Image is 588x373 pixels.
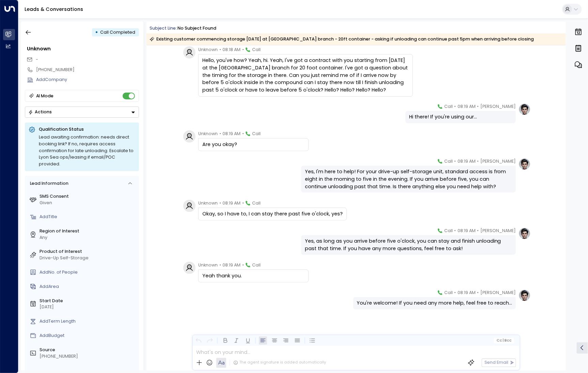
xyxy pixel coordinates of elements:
span: 08:19 AM [458,103,476,110]
label: Region of Interest [40,228,137,234]
span: • [477,103,479,110]
span: Unknown [198,130,218,137]
span: [PERSON_NAME] [480,289,516,296]
img: profile-logo.png [519,158,531,170]
button: Actions [25,107,139,118]
button: Cc|Bcc [494,338,514,343]
div: Lead Information [28,180,68,187]
div: Given [40,200,137,206]
span: Unknown [198,262,218,269]
button: Undo [194,337,203,345]
span: 08:19 AM [458,227,476,234]
span: [PERSON_NAME] [480,103,516,110]
img: profile-logo.png [519,227,531,240]
div: Existing customer commencing storage [DATE] at [GEOGRAPHIC_DATA] branch - 20ft container - asking... [150,36,534,43]
div: Okay, so I have to, I can stay there past five o'clock, yes? [202,210,343,218]
div: The agent signature is added automatically [233,360,326,366]
label: Source [40,347,137,353]
span: Call [252,262,261,269]
span: • [454,158,456,165]
div: AddNo. of People [40,269,137,276]
span: Call [444,227,453,234]
div: Yeah thank you. [202,272,305,280]
span: • [454,227,456,234]
img: profile-logo.png [519,289,531,302]
span: Call [252,46,261,53]
span: • [477,227,479,234]
span: 08:18 AM [222,46,241,53]
span: • [219,46,221,53]
div: Drive-Up Self-Storage [40,255,137,261]
span: • [242,262,244,269]
span: Unknown [198,200,218,207]
div: Actions [28,109,52,115]
span: Unknown [198,46,218,53]
img: profile-logo.png [519,103,531,115]
div: Yes, I'm here to help! For your drive-up self-storage unit, standard access is from eight in the ... [305,168,512,190]
label: Start Date [40,298,137,304]
div: AddTitle [40,214,137,220]
span: 08:19 AM [222,130,241,137]
a: Leads & Conversations [25,6,83,13]
span: 08:19 AM [458,289,476,296]
div: AI Mode [36,93,54,99]
div: [PHONE_NUMBER] [36,67,139,73]
span: Cc Bcc [496,339,512,343]
div: • [95,27,98,38]
label: SMS Consent [40,193,137,200]
span: Call [252,130,261,137]
span: | [503,339,504,343]
div: [DATE] [40,304,137,310]
div: Any [40,234,137,241]
span: • [242,130,244,137]
span: • [242,200,244,207]
span: [PERSON_NAME] [480,227,516,234]
div: Yes, as long as you arrive before five o'clock, you can stay and finish unloading past that time.... [305,238,512,252]
div: You're welcome! If you need any more help, feel free to reach... [357,299,512,307]
span: Call Completed [100,29,136,35]
span: 08:19 AM [222,200,241,207]
div: Lead awaiting confirmation: needs direct booking link? If no, requires access confirmation for la... [39,134,135,167]
span: • [219,130,221,137]
span: Call [444,158,453,165]
button: Redo [206,337,214,345]
div: No subject found [177,25,216,32]
span: Call [444,289,453,296]
p: Qualification Status [39,126,135,132]
span: 08:19 AM [222,262,241,269]
span: 08:19 AM [458,158,476,165]
div: AddArea [40,283,137,290]
span: • [219,200,221,207]
div: Hi there! If you're using our... [409,113,512,121]
div: AddBudget [40,333,137,339]
span: Subject Line: [150,25,177,31]
span: • [242,46,244,53]
span: Call [252,200,261,207]
div: Are you okay? [202,141,305,148]
div: AddTerm Length [40,318,137,325]
span: Call [444,103,453,110]
span: • [219,262,221,269]
span: • [477,158,479,165]
span: - [36,56,38,62]
div: [PHONE_NUMBER] [40,353,137,360]
div: Hello, you've how? Yeah, hi. Yeah, I've got a contract with you starting from [DATE] at the [GEOG... [202,57,409,94]
span: • [477,289,479,296]
div: Button group with a nested menu [25,107,139,118]
span: • [454,289,456,296]
span: [PERSON_NAME] [480,158,516,165]
span: • [454,103,456,110]
div: Unknown [27,45,139,53]
label: Product of Interest [40,248,137,255]
div: AddCompany [36,77,139,83]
